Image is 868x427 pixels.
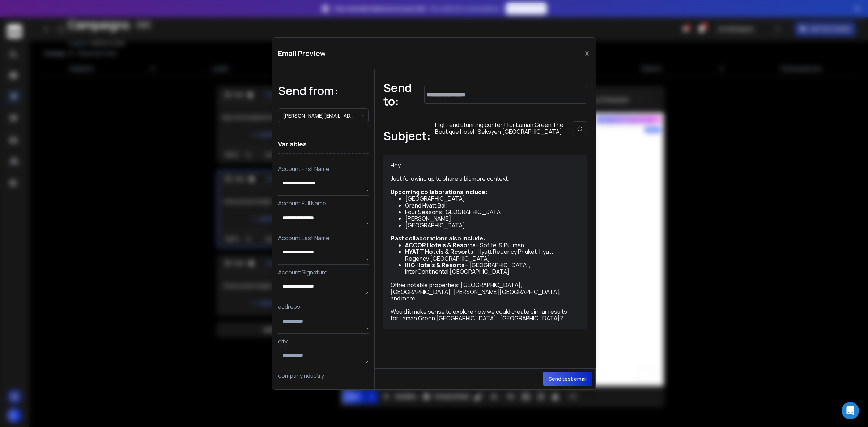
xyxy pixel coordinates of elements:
p: – [GEOGRAPHIC_DATA], InterContinental [GEOGRAPHIC_DATA] [405,262,571,275]
h1: Send to: [383,81,412,108]
p: Account First Name [278,166,369,172]
p: [PERSON_NAME] [405,215,571,222]
p: Other notable properties: [GEOGRAPHIC_DATA], [GEOGRAPHIC_DATA], [PERSON_NAME][GEOGRAPHIC_DATA], a... [391,282,571,302]
p: Account Last Name [278,235,369,241]
h1: Email Preview [278,48,326,59]
strong: Past collaborations also include: [391,234,485,242]
p: – Hyatt Regency Phuket, Hyatt Regency [GEOGRAPHIC_DATA] [405,248,571,262]
p: [PERSON_NAME][EMAIL_ADDRESS][DOMAIN_NAME] [283,112,359,119]
h1: Subject: [383,129,431,143]
strong: HYATT Hotels & Resorts [405,248,473,256]
p: – Sofitel & Pullman [405,242,571,248]
p: Grand Hyatt Bali [405,202,571,209]
button: Send test email [543,372,592,386]
p: [GEOGRAPHIC_DATA] [405,222,571,229]
p: High-end stunning content for Laman Green The Boutique Hotel | Seksyen [GEOGRAPHIC_DATA] [435,121,568,150]
p: address [278,303,369,310]
strong: ACCOR Hotels & Resorts [405,241,476,249]
strong: IHG Hotels & Resorts [405,261,465,269]
h1: Variables [278,134,369,154]
p: city [278,338,369,345]
div: Open Intercom Messenger [842,402,859,419]
p: companyIndustry [278,372,369,379]
p: Would it make sense to explore how we could create similar results for Laman Green [GEOGRAPHIC_DA... [391,308,571,322]
div: Hey, [391,162,571,168]
p: [GEOGRAPHIC_DATA] [405,195,571,202]
h1: Send from: [278,84,369,98]
p: Account Full Name [278,200,369,206]
p: Just following up to share a bit more context. [391,175,571,182]
p: Four Seasons [GEOGRAPHIC_DATA] [405,209,571,215]
strong: Upcoming collaborations include: [391,188,488,196]
p: Account Signature [278,269,369,276]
